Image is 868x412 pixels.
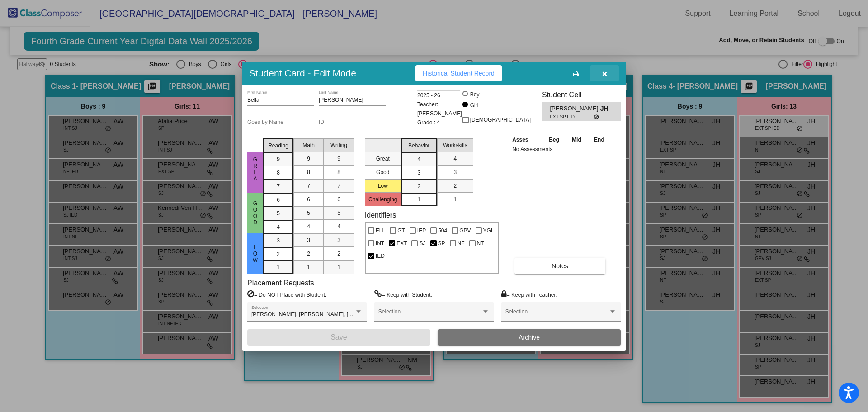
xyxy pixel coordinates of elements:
span: 3 [453,168,457,176]
span: 1 [307,263,310,271]
span: 6 [337,195,340,204]
span: NF [458,238,465,249]
label: = Keep with Teacher: [501,290,557,299]
span: 9 [337,155,340,163]
span: 8 [277,169,280,177]
span: Reading [268,142,288,150]
span: Math [302,141,315,149]
span: Archive [519,334,540,341]
span: 5 [307,209,310,217]
span: EXT [396,238,407,249]
span: IED [376,251,385,261]
span: 1 [417,195,420,204]
span: 3 [307,236,310,244]
th: Asses [510,135,542,145]
span: 4 [277,223,280,231]
span: Great [251,156,259,188]
input: goes by name [247,119,314,126]
span: 8 [337,168,340,176]
span: 2 [453,182,457,190]
span: 8 [307,168,310,176]
h3: Student Cell [542,90,621,99]
th: Mid [566,135,587,145]
span: 3 [277,237,280,245]
span: Behavior [408,142,429,150]
span: GT [397,225,405,236]
span: 2 [277,250,280,258]
span: 4 [453,155,457,163]
span: 4 [307,223,310,231]
label: = Keep with Student: [374,290,432,299]
div: Girl [470,101,479,109]
span: INT [376,238,384,249]
span: 5 [277,209,280,218]
span: Writing [330,141,347,149]
label: Placement Requests [247,279,314,287]
span: GPV [459,225,471,236]
span: IEP [417,225,426,236]
span: Save [330,333,347,341]
span: Teacher: [PERSON_NAME] [417,100,462,118]
td: No Assessments [510,145,611,154]
span: 2 [307,250,310,258]
span: 504 [438,225,447,236]
span: Good [251,200,259,226]
span: 2 [417,182,420,190]
label: = Do NOT Place with Student: [247,290,326,299]
span: 3 [337,236,340,244]
span: 3 [417,169,420,177]
span: 5 [337,209,340,217]
span: [DEMOGRAPHIC_DATA] [470,114,531,125]
th: Beg [542,135,566,145]
span: Low [251,244,259,263]
button: Historical Student Record [415,65,502,81]
span: 7 [307,182,310,190]
span: 4 [337,223,340,231]
span: Historical Student Record [423,70,495,77]
span: 1 [337,263,340,271]
span: 1 [277,263,280,271]
span: 2 [337,250,340,258]
span: YGL [483,225,494,236]
span: 6 [307,195,310,204]
label: Identifiers [365,211,396,219]
h3: Student Card - Edit Mode [249,67,356,79]
span: 4 [417,155,420,163]
span: 1 [453,195,457,204]
span: ELL [376,225,385,236]
span: 6 [277,196,280,204]
button: Archive [438,329,621,346]
span: Notes [552,262,568,270]
span: 7 [337,182,340,190]
th: End [588,135,611,145]
button: Save [247,329,430,346]
span: 2025 - 26 [417,91,440,100]
span: JH [600,104,613,114]
span: NT [477,238,484,249]
span: Grade : 4 [417,118,440,127]
button: Notes [514,258,605,274]
span: 9 [307,155,310,163]
span: SP [438,238,445,249]
span: Workskills [443,141,467,149]
div: Boy [470,90,480,99]
span: [PERSON_NAME], [PERSON_NAME], [PERSON_NAME] [251,311,391,317]
span: SJ [419,238,425,249]
span: 9 [277,155,280,163]
span: EXT SP IED [550,114,594,120]
span: [PERSON_NAME] [550,104,600,114]
span: 7 [277,182,280,190]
